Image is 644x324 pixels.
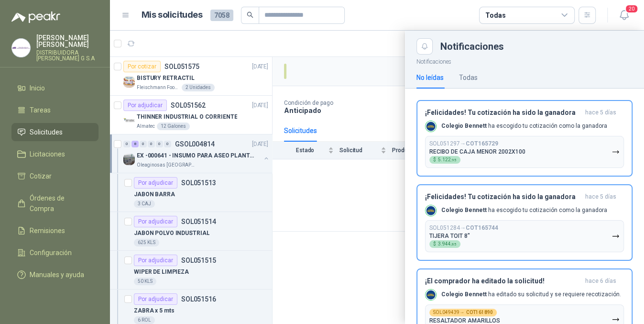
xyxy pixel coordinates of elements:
p: TIJERA TOIT 8" [429,233,470,239]
div: $ [429,240,460,248]
div: $ [429,156,460,164]
span: 20 [625,4,638,13]
a: Licitaciones [11,145,98,163]
p: [PERSON_NAME] [PERSON_NAME] [36,34,98,48]
b: COT165729 [466,140,498,147]
h3: ¡Felicidades! Tu cotización ha sido la ganadora [425,193,581,201]
span: 5.122 [438,157,457,162]
button: SOL051284→COT165744TIJERA TOIT 8"$3.944,85 [425,220,624,252]
span: 7058 [210,10,233,21]
p: SOL051284 → [429,224,498,232]
span: Configuración [30,247,72,258]
span: Licitaciones [30,149,65,159]
button: Close [416,38,433,55]
div: No leídas [416,72,444,83]
b: Colegio Bennett [441,123,487,129]
p: DISTRIBUIDORA [PERSON_NAME] G S.A [36,50,98,61]
b: Colegio Bennett [441,207,487,213]
a: Configuración [11,244,98,262]
a: Remisiones [11,222,98,240]
b: COT165744 [466,224,498,231]
h1: Mis solicitudes [142,8,203,22]
span: hace 6 días [585,277,616,285]
button: ¡Felicidades! Tu cotización ha sido la ganadorahace 5 días Company LogoColegio Bennett ha escogid... [416,100,633,177]
p: ha escogido tu cotización como la ganadora [441,206,607,214]
a: Solicitudes [11,123,98,141]
a: Manuales y ayuda [11,266,98,284]
span: ,85 [451,242,457,246]
span: ,95 [451,158,457,162]
p: ha editado su solicitud y se requiere recotización. [441,290,621,299]
img: Company Logo [426,121,436,132]
img: Company Logo [426,205,436,216]
a: Órdenes de Compra [11,189,98,218]
button: SOL051297→COT165729RECIBO DE CAJA MENOR 2002X100$5.122,95 [425,136,624,168]
p: Notificaciones [405,55,644,67]
div: Todas [485,10,505,21]
span: Solicitudes [30,127,63,137]
p: SOL051297 → [429,140,498,147]
button: 20 [615,7,633,24]
p: RECIBO DE CAJA MENOR 2002X100 [429,148,525,155]
span: Remisiones [30,225,65,236]
span: hace 5 días [585,109,616,117]
b: Colegio Bennett [441,291,487,298]
p: ha escogido tu cotización como la ganadora [441,122,607,130]
span: Manuales y ayuda [30,269,84,280]
span: Órdenes de Compra [30,193,89,214]
img: Company Logo [426,290,436,300]
a: Inicio [11,79,98,97]
button: ¡Felicidades! Tu cotización ha sido la ganadorahace 5 días Company LogoColegio Bennett ha escogid... [416,184,633,261]
h3: ¡El comprador ha editado la solicitud! [425,277,581,285]
p: RESALTADOR AMARILLOS [429,317,500,324]
img: Company Logo [12,39,30,57]
img: Logo peakr [11,11,60,23]
div: Notificaciones [440,42,633,51]
span: Inicio [30,83,45,93]
span: Tareas [30,105,51,115]
div: Todas [459,72,478,83]
b: COT161890 [466,310,493,315]
span: Cotizar [30,171,52,181]
span: hace 5 días [585,193,616,201]
h3: ¡Felicidades! Tu cotización ha sido la ganadora [425,109,581,117]
a: Tareas [11,101,98,119]
span: search [247,11,253,18]
span: 3.944 [438,242,457,246]
a: Cotizar [11,167,98,185]
div: SOL049439 → [429,309,497,316]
